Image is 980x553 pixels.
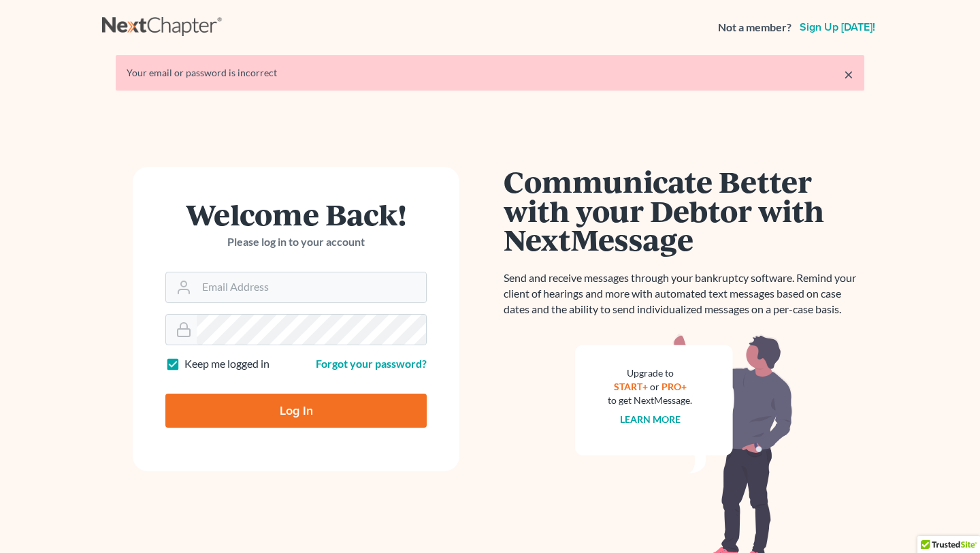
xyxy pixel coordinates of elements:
[504,270,864,317] p: Send and receive messages through your bankruptcy software. Remind your client of hearings and mo...
[316,357,427,370] a: Forgot your password?
[608,366,692,380] div: Upgrade to
[608,394,692,407] div: to get NextMessage.
[127,66,853,80] div: Your email or password is incorrect
[797,22,878,33] a: Sign up [DATE]!
[165,200,427,229] h1: Welcome Back!
[197,272,426,302] input: Email Address
[184,356,269,372] label: Keep me logged in
[614,381,648,392] a: START+
[661,381,687,392] a: PRO+
[718,20,791,35] strong: Not a member?
[620,413,681,425] a: Learn more
[165,394,427,428] input: Log In
[165,234,427,250] p: Please log in to your account
[844,66,853,82] a: ×
[650,381,659,392] span: or
[504,167,864,254] h1: Communicate Better with your Debtor with NextMessage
